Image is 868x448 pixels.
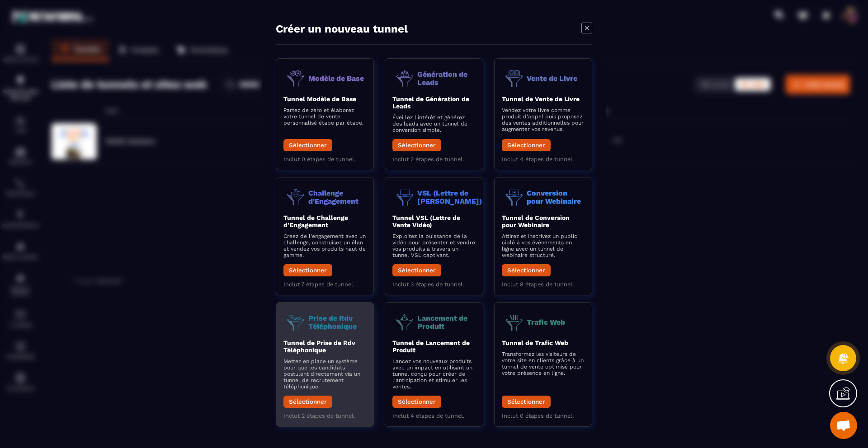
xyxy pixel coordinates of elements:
p: Mettez en place un système pour que les candidats postulent directement via un tunnel de recrutem... [283,358,366,390]
p: Inclut 0 étapes de tunnel. [502,412,585,419]
p: Inclut 2 étapes de tunnel. [392,156,475,163]
button: Sélectionner [392,396,441,408]
button: Sélectionner [502,264,551,276]
b: Tunnel de Vente de Livre [502,95,580,103]
img: funnel-objective-icon [283,310,308,335]
img: funnel-objective-icon [502,185,527,210]
b: Tunnel VSL (Lettre de Vente Vidéo) [392,214,460,229]
p: Éveillez l'intérêt et générez des leads avec un tunnel de conversion simple. [392,114,475,133]
p: Inclut 4 étapes de tunnel. [502,156,585,163]
p: Conversion pour Webinaire [527,189,585,205]
img: funnel-objective-icon [392,66,417,91]
button: Sélectionner [392,139,441,151]
p: Prise de Rdv Téléphonique [308,314,366,330]
b: Tunnel de Génération de Leads [392,95,469,110]
p: Lancez vos nouveaux produits avec un impact en utilisant un tunnel conçu pour créer de l'anticipa... [392,358,475,390]
p: Vendez votre livre comme produit d'appel puis proposez des ventes additionnelles pour augmenter v... [502,107,585,132]
b: Tunnel de Conversion pour Webinaire [502,214,570,229]
img: funnel-objective-icon [502,66,527,91]
button: Sélectionner [502,396,551,408]
p: Modèle de Base [308,74,364,82]
p: Transformez les visiteurs de votre site en clients grâce à un tunnel de vente optimisé pour votre... [502,351,585,376]
b: Tunnel Modèle de Base [283,95,356,103]
button: Sélectionner [283,396,332,408]
p: Génération de Leads [417,70,475,86]
p: Inclut 8 étapes de tunnel. [502,281,585,288]
p: Challenge d'Engagement [308,189,366,205]
p: Attirez et inscrivez un public ciblé à vos événements en ligne avec un tunnel de webinaire struct... [502,233,585,258]
button: Sélectionner [283,264,332,276]
b: Tunnel de Trafic Web [502,339,568,346]
p: Trafic Web [527,318,565,326]
img: funnel-objective-icon [283,185,308,210]
p: Inclut 7 étapes de tunnel. [283,281,366,288]
p: VSL (Lettre de [PERSON_NAME]) [417,189,482,205]
button: Sélectionner [502,139,551,151]
p: Vente de Livre [527,74,577,82]
div: Ouvrir le chat [830,412,857,439]
b: Tunnel de Challenge d'Engagement [283,214,348,229]
p: Créez de l'engagement avec un challenge, construisez un élan et vendez vos produits haut de gamme. [283,233,366,258]
p: Exploitez la puissance de la vidéo pour présenter et vendre vos produits à travers un tunnel VSL ... [392,233,475,258]
p: Lancement de Produit [417,314,475,330]
b: Tunnel de Lancement de Produit [392,339,470,354]
button: Sélectionner [392,264,441,276]
b: Tunnel de Prise de Rdv Téléphonique [283,339,355,354]
img: funnel-objective-icon [283,66,308,91]
p: Partez de zéro et élaborez votre tunnel de vente personnalisé étape par étape. [283,107,366,126]
p: Inclut 2 étapes de tunnel. [283,412,366,419]
p: Inclut 3 étapes de tunnel. [392,281,475,288]
img: funnel-objective-icon [502,310,527,335]
p: Inclut 4 étapes de tunnel. [392,412,475,419]
img: funnel-objective-icon [392,310,417,335]
h4: Créer un nouveau tunnel [276,23,408,35]
button: Sélectionner [283,139,332,151]
p: Inclut 0 étapes de tunnel. [283,156,366,163]
img: funnel-objective-icon [392,185,417,210]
